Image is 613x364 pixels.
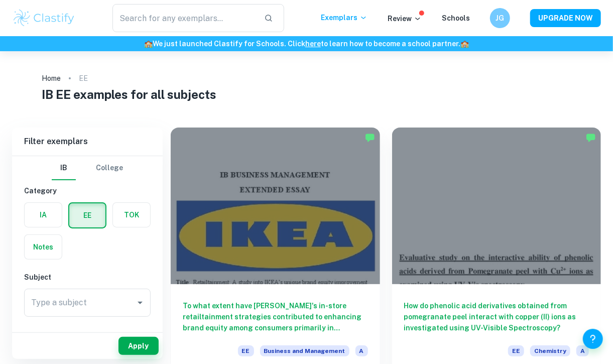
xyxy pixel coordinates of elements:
[495,13,506,24] h6: JG
[52,156,123,180] div: Filter type choice
[321,12,367,23] p: Exemplars
[238,345,254,356] span: EE
[460,40,469,48] span: 🏫
[586,133,596,143] img: Marked
[490,8,510,28] button: JG
[508,345,524,356] span: EE
[404,300,589,333] h6: How do phenolic acid derivatives obtained from pomegranate peel interact with copper (II) ions as...
[583,329,603,349] button: Help and Feedback
[24,272,151,283] h6: Subject
[25,235,62,259] button: Notes
[96,156,123,180] button: College
[355,345,368,356] span: A
[260,345,349,356] span: Business and Management
[12,8,76,28] img: Clastify logo
[24,185,151,196] h6: Category
[79,73,88,84] p: EE
[113,203,150,227] button: TOK
[388,13,422,24] p: Review
[25,203,62,227] button: IA
[2,38,611,49] h6: We just launched Clastify for Schools. Click to learn how to become a school partner.
[52,156,76,180] button: IB
[365,133,375,143] img: Marked
[69,203,105,227] button: EE
[144,40,153,48] span: 🏫
[576,345,589,356] span: A
[305,40,321,48] a: here
[530,9,601,27] button: UPGRADE NOW
[133,296,147,310] button: Open
[530,345,570,356] span: Chemistry
[42,85,572,103] h1: IB EE examples for all subjects
[183,300,368,333] h6: To what extent have [PERSON_NAME]'s in-store retailtainment strategies contributed to enhancing b...
[118,337,159,355] button: Apply
[42,71,61,85] a: Home
[112,4,256,32] input: Search for any exemplars...
[442,14,470,22] a: Schools
[12,128,163,156] h6: Filter exemplars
